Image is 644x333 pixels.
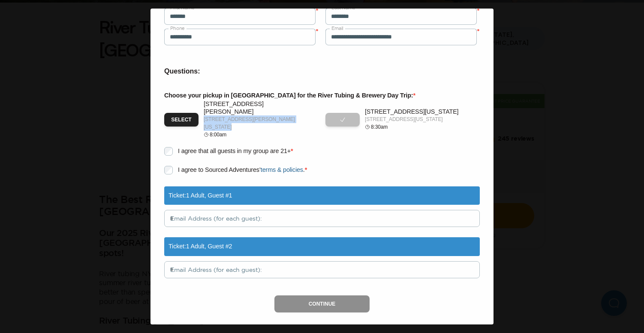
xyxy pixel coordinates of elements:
[169,242,232,251] p: Ticket: 1 Adult , Guest # 2
[365,108,458,115] p: [STREET_ADDRESS][US_STATE]
[164,66,480,77] h6: Questions:
[178,147,291,154] span: I agree that all guests in my group are 21+
[164,91,480,100] p: Choose your pickup in [GEOGRAPHIC_DATA] for the River Tubing & Brewery Day Trip:
[164,113,199,127] button: Select
[178,166,305,173] span: I agree to Sourced Adventures’ .
[204,100,313,115] p: [STREET_ADDRESS][PERSON_NAME]
[261,166,303,173] a: terms & policies
[169,191,232,200] p: Ticket: 1 Adult , Guest # 1
[210,131,226,139] p: 8:00am
[365,115,458,123] p: [STREET_ADDRESS][US_STATE]
[371,123,388,131] p: 8:30am
[204,115,313,131] p: [STREET_ADDRESS][PERSON_NAME][US_STATE]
